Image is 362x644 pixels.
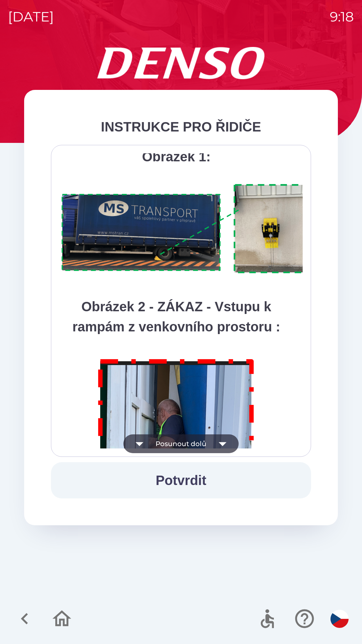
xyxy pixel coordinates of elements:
button: Potvrdit [51,462,311,498]
strong: Obrázek 1: [142,149,211,164]
p: 9:18 [330,7,354,27]
img: cs flag [330,610,349,628]
strong: Obrázek 2 - ZÁKAZ - Vstupu k rampám z venkovního prostoru : [72,299,280,334]
button: Posunout dolů [123,434,239,453]
p: [DATE] [8,7,54,27]
div: INSTRUKCE PRO ŘIDIČE [51,117,311,137]
img: Logo [24,47,338,79]
img: M8MNayrTL6gAAAABJRU5ErkJggg== [90,350,262,597]
img: A1ym8hFSA0ukAAAAAElFTkSuQmCC [59,180,319,278]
